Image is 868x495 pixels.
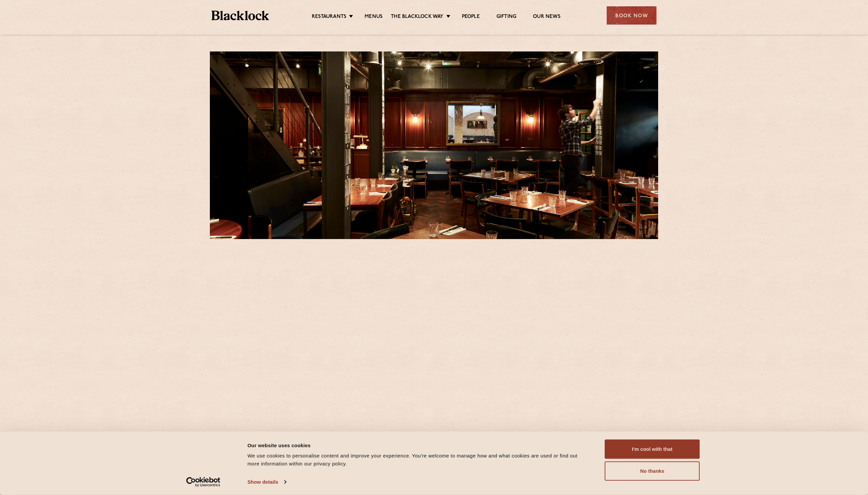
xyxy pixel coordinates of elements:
[462,14,480,21] a: People
[247,441,590,449] div: Our website uses cookies
[605,440,700,459] button: I'm cool with that
[174,477,232,487] a: Usercentrics Cookiebot - opens in a new window
[391,14,443,21] a: The Blacklock Way
[312,14,346,21] a: Restaurants
[607,6,656,25] div: Book Now
[212,11,269,20] img: BL_Textured_Logo-footer-cropped.svg
[365,14,383,21] a: Menus
[247,452,590,468] div: We use cookies to personalise content and improve your experience. You're welcome to manage how a...
[247,477,286,487] a: Show details
[496,14,516,21] a: Gifting
[533,14,561,21] a: Our News
[605,461,700,481] button: No thanks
